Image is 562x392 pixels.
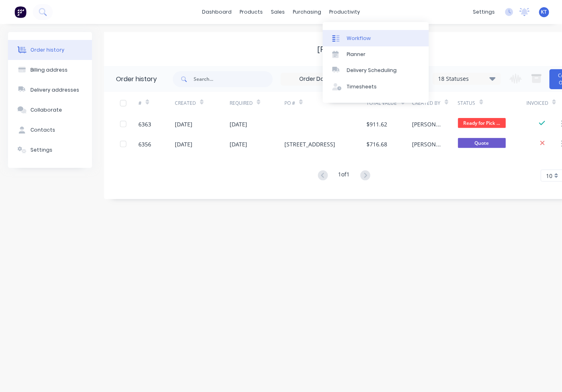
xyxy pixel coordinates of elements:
div: Created [175,100,196,107]
div: productivity [325,6,364,18]
input: Order Date [281,73,348,85]
div: [DATE] [175,140,192,148]
img: Factory [14,6,26,18]
div: Settings [30,146,52,154]
a: Delivery Scheduling [323,62,429,78]
div: PO # [284,100,295,107]
a: Planner [323,46,429,62]
button: Contacts [8,120,92,140]
span: 10 [546,172,552,180]
div: $716.68 [367,140,388,148]
div: Status [458,92,526,114]
div: 6356 [138,140,151,148]
div: Contacts [30,126,55,134]
div: [DATE] [175,120,192,128]
div: Delivery addresses [30,86,79,94]
button: Settings [8,140,92,160]
div: Required [230,100,253,107]
span: Quote [458,138,506,148]
a: Workflow [323,30,429,46]
div: [PERSON_NAME] [412,140,442,148]
div: Planner [347,51,366,58]
button: Order history [8,40,92,60]
div: Order history [116,74,157,84]
div: Delivery Scheduling [347,67,397,74]
button: Collaborate [8,100,92,120]
div: Collaborate [30,106,62,114]
div: # [138,92,175,114]
div: Billing address [30,66,68,74]
div: Created [175,92,230,114]
div: Workflow [347,35,371,42]
div: [DATE] [230,120,247,128]
div: PO # [284,92,367,114]
div: [DATE] [230,140,247,148]
div: Required [230,92,284,114]
div: Invoiced [526,100,548,107]
div: $911.62 [367,120,388,128]
div: # [138,100,142,107]
div: Status [458,100,476,107]
div: [PERSON_NAME] [412,120,442,128]
div: Created By [412,92,458,114]
div: products [236,6,267,18]
div: sales [267,6,289,18]
button: Delivery addresses [8,80,92,100]
span: Ready for Pick ... [458,118,506,128]
a: Timesheets [323,79,429,95]
button: Billing address [8,60,92,80]
a: dashboard [198,6,236,18]
div: Order history [30,46,64,54]
div: purchasing [289,6,325,18]
span: KT [541,8,547,16]
div: [STREET_ADDRESS] [284,140,335,148]
div: 18 Statuses [433,74,500,83]
div: [PERSON_NAME] [318,44,380,54]
div: Timesheets [347,83,377,90]
div: 6363 [138,120,151,128]
div: settings [469,6,499,18]
div: 1 of 1 [338,170,350,182]
input: Search... [194,71,273,87]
